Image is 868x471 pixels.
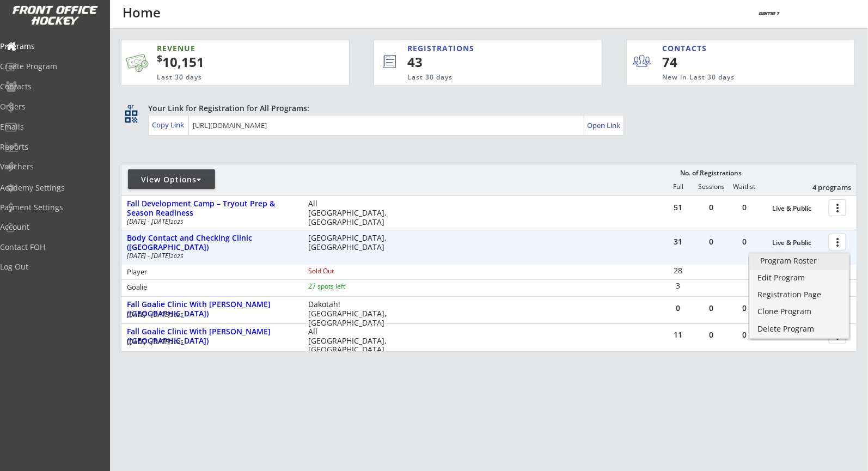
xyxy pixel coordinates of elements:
[695,183,728,191] div: Sessions
[695,304,728,312] div: 0
[772,239,823,247] div: Live & Public
[170,218,184,225] em: 2025
[829,234,846,250] button: more_vert
[157,52,162,65] sup: $
[695,204,728,211] div: 0
[127,253,294,259] div: [DATE] - [DATE]
[728,331,761,339] div: 0
[695,238,728,246] div: 0
[795,182,852,192] div: 4 programs
[772,205,823,212] div: Live & Public
[308,327,394,354] div: All [GEOGRAPHIC_DATA], [GEOGRAPHIC_DATA]
[662,204,694,211] div: 51
[148,103,823,114] div: Your Link for Registration for All Programs:
[728,304,761,312] div: 0
[124,103,137,110] div: qr
[407,53,566,71] div: 43
[758,308,842,315] div: Clone Program
[127,199,297,218] div: Fall Development Camp – Tryout Prep & Season Readiness
[127,300,297,319] div: Fall Goalie Clinic With [PERSON_NAME] ([GEOGRAPHIC_DATA])
[157,43,297,54] div: REVENUE
[127,218,294,225] div: [DATE] - [DATE]
[662,238,694,246] div: 31
[829,199,846,216] button: more_vert
[127,311,294,318] div: [DATE] - [DATE]
[127,234,297,252] div: Body Contact and Checking Clinic ([GEOGRAPHIC_DATA])
[662,331,694,339] div: 11
[308,268,378,274] div: Sold Out
[127,327,297,346] div: Fall Goalie Clinic With [PERSON_NAME] ([GEOGRAPHIC_DATA])
[587,121,621,130] div: Open Link
[750,254,850,270] a: Program Roster
[662,183,695,191] div: Full
[662,304,694,312] div: 0
[728,238,761,246] div: 0
[170,311,184,319] em: 2025
[308,199,394,227] div: All [GEOGRAPHIC_DATA], [GEOGRAPHIC_DATA]
[750,271,850,287] a: Edit Program
[587,118,621,133] a: Open Link
[152,120,186,130] div: Copy Link
[127,339,294,345] div: [DATE] - [DATE]
[758,274,842,282] div: Edit Program
[728,204,761,211] div: 0
[750,288,850,304] a: Registration Page
[758,291,842,298] div: Registration Page
[157,73,297,82] div: Last 30 days
[157,53,315,71] div: 10,151
[662,43,712,54] div: CONTACTS
[662,282,694,290] div: 3
[308,283,378,290] div: 27 spots left
[123,108,139,125] button: qr_code
[308,300,394,327] div: Dakotah! [GEOGRAPHIC_DATA], [GEOGRAPHIC_DATA]
[662,53,729,71] div: 74
[127,268,294,276] div: Player
[728,183,761,191] div: Waitlist
[761,257,839,265] div: Program Roster
[127,284,294,291] div: Goalie
[662,267,694,274] div: 28
[407,73,558,82] div: Last 30 days
[170,252,184,260] em: 2025
[758,325,842,333] div: Delete Program
[407,43,552,54] div: REGISTRATIONS
[695,331,728,339] div: 0
[170,338,184,346] em: 2025
[308,234,394,252] div: [GEOGRAPHIC_DATA], [GEOGRAPHIC_DATA]
[128,174,215,185] div: View Options
[662,73,804,82] div: New in Last 30 days
[677,169,745,177] div: No. of Registrations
